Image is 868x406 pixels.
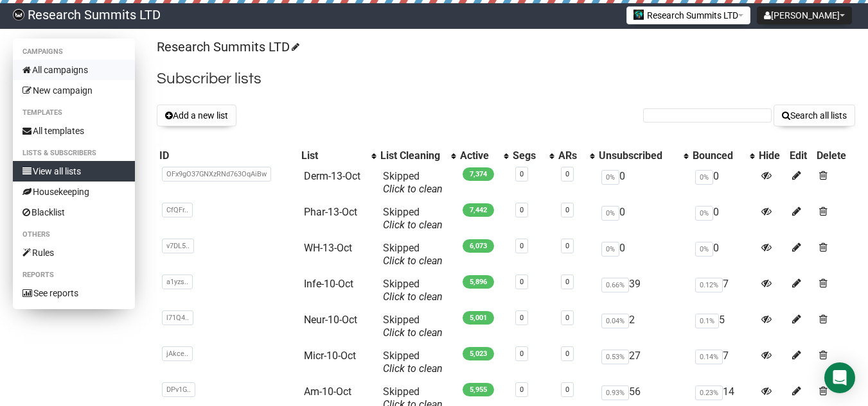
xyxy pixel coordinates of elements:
[463,239,494,253] span: 6,073
[601,314,629,328] span: 0.04%
[463,347,494,360] span: 5,023
[463,311,494,325] span: 5,001
[520,170,524,178] a: 0
[13,202,135,223] a: Blacklist
[13,267,135,283] li: Reports
[383,350,443,375] span: Skipped
[690,237,756,273] td: 0
[814,147,855,165] th: Delete: No sort applied, sorting is disabled
[378,147,457,165] th: List Cleaning: No sort applied, activate to apply an ascending sort
[601,350,629,364] span: 0.53%
[13,80,135,101] a: New campaign
[599,149,677,162] div: Unsubscribed
[304,170,360,182] a: Derm-13-Oct
[565,314,569,322] a: 0
[157,67,855,90] h2: Subscriber lists
[13,182,135,202] a: Housekeeping
[558,149,583,162] div: ARs
[601,278,629,292] span: 0.66%
[596,147,690,165] th: Unsubscribed: No sort applied, activate to apply an ascending sort
[690,201,756,237] td: 0
[13,242,135,263] a: Rules
[690,344,756,380] td: 7
[601,242,619,257] span: 0%
[565,170,569,178] a: 0
[383,362,443,375] a: Click to clean
[756,147,788,165] th: Hide: No sort applied, sorting is disabled
[13,105,135,121] li: Templates
[690,147,756,165] th: Bounced: No sort applied, activate to apply an ascending sort
[513,149,543,162] div: Segs
[695,242,713,257] span: 0%
[157,105,236,126] button: Add a new list
[596,273,690,309] td: 39
[690,309,756,344] td: 5
[383,242,443,267] span: Skipped
[520,314,524,322] a: 0
[695,170,713,185] span: 0%
[565,278,569,286] a: 0
[162,167,271,182] span: OFx9gO37GNXzRNd763OqAiBw
[556,147,596,165] th: ARs: No sort applied, activate to apply an ascending sort
[695,350,723,364] span: 0.14%
[596,165,690,201] td: 0
[13,227,135,242] li: Others
[601,170,619,185] span: 0%
[520,385,524,394] a: 0
[157,147,299,165] th: ID: No sort applied, sorting is disabled
[383,206,443,231] span: Skipped
[695,385,723,400] span: 0.23%
[383,314,443,339] span: Skipped
[690,165,756,201] td: 0
[690,273,756,309] td: 7
[565,350,569,358] a: 0
[13,60,135,80] a: All campaigns
[463,167,494,181] span: 7,374
[824,362,855,393] div: Open Intercom Messenger
[520,242,524,250] a: 0
[787,147,814,165] th: Edit: No sort applied, sorting is disabled
[457,147,510,165] th: Active: No sort applied, activate to apply an ascending sort
[383,219,443,231] a: Click to clean
[304,385,351,398] a: Am-10-Oct
[565,385,569,394] a: 0
[759,149,785,162] div: Hide
[565,242,569,250] a: 0
[13,146,135,161] li: Lists & subscribers
[162,239,194,253] span: v7DL5..
[520,278,524,286] a: 0
[520,206,524,214] a: 0
[159,149,296,162] div: ID
[13,161,135,182] a: View all lists
[695,206,713,221] span: 0%
[157,39,297,55] a: Research Summits LTD
[162,310,193,325] span: l71Q4..
[596,344,690,380] td: 27
[460,149,497,162] div: Active
[601,385,629,400] span: 0.93%
[463,203,494,217] span: 7,442
[383,291,443,303] a: Click to clean
[162,382,195,397] span: DPv1G..
[162,346,193,361] span: jAkce..
[596,201,690,237] td: 0
[304,350,356,362] a: Micr-10-Oct
[383,170,443,195] span: Skipped
[565,206,569,214] a: 0
[520,350,524,358] a: 0
[383,278,443,303] span: Skipped
[304,314,357,326] a: Neur-10-Oct
[790,149,811,162] div: Edit
[695,278,723,292] span: 0.12%
[13,121,135,141] a: All templates
[510,147,556,165] th: Segs: No sort applied, activate to apply an ascending sort
[626,6,750,24] button: Research Summits LTD
[162,275,193,289] span: a1yzs..
[13,9,24,21] img: bccbfd5974049ef095ce3c15df0eef5a
[463,275,494,289] span: 5,896
[383,183,443,195] a: Click to clean
[13,283,135,303] a: See reports
[304,278,353,290] a: Infe-10-Oct
[463,383,494,396] span: 5,955
[13,44,135,60] li: Campaigns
